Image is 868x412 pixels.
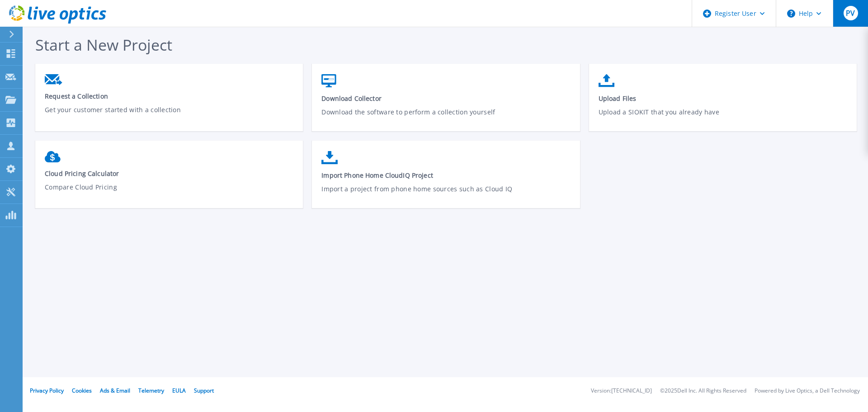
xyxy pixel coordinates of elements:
a: Cloud Pricing CalculatorCompare Cloud Pricing [35,147,303,210]
a: Request a CollectionGet your customer started with a collection [35,70,303,132]
span: PV [846,9,855,17]
a: Privacy Policy [30,387,64,394]
span: Cloud Pricing Calculator [45,169,294,178]
p: Download the software to perform a collection yourself [321,107,571,128]
a: Support [194,387,214,394]
a: Ads & Email [100,387,130,394]
p: Get your customer started with a collection [45,105,294,126]
span: Upload Files [599,94,848,103]
p: Import a project from phone home sources such as Cloud IQ [321,184,571,205]
a: Cookies [72,387,92,394]
span: Request a Collection [45,92,294,100]
a: Telemetry [138,387,164,394]
span: Import Phone Home CloudIQ Project [321,171,571,180]
p: Upload a SIOKIT that you already have [599,107,848,128]
li: Version: [TECHNICAL_ID] [591,388,652,394]
a: Download CollectorDownload the software to perform a collection yourself [312,70,580,134]
li: Powered by Live Optics, a Dell Technology [755,388,860,394]
span: Download Collector [321,94,571,103]
span: Start a New Project [35,34,172,55]
a: Upload FilesUpload a SIOKIT that you already have [589,70,857,134]
li: © 2025 Dell Inc. All Rights Reserved [660,388,746,394]
a: EULA [172,387,186,394]
p: Compare Cloud Pricing [45,182,294,203]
